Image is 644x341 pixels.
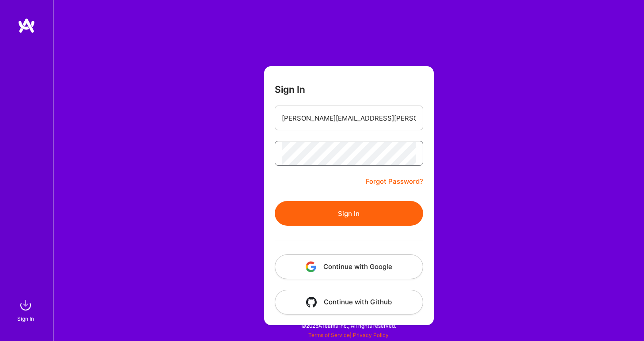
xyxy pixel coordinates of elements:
[366,176,423,187] a: Forgot Password?
[308,332,350,338] a: Terms of Service
[308,332,389,338] span: |
[275,290,423,314] button: Continue with Github
[275,201,423,226] button: Sign In
[353,332,389,338] a: Privacy Policy
[306,297,317,307] img: icon
[275,84,305,95] h3: Sign In
[275,254,423,279] button: Continue with Google
[282,107,416,129] input: Email...
[19,296,34,323] a: sign inSign In
[17,314,34,323] div: Sign In
[18,18,35,34] img: logo
[306,261,316,272] img: icon
[53,314,644,337] div: © 2025 ATeams Inc., All rights reserved.
[17,296,34,314] img: sign in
